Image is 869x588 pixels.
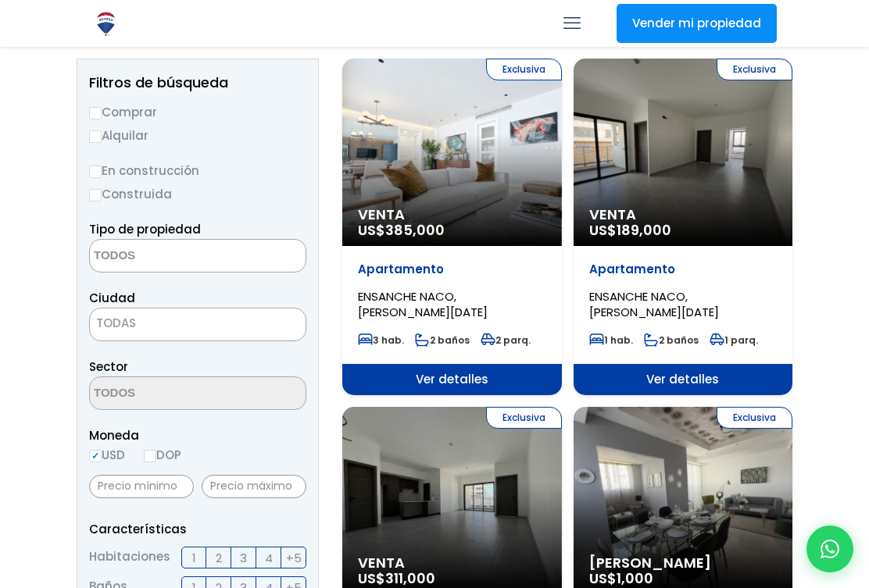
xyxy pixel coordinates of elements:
input: USD [89,450,102,462]
span: US$ [358,568,435,588]
label: Alquilar [89,126,306,145]
span: 4 [265,548,273,568]
a: Exclusiva Venta US$189,000 Apartamento ENSANCHE NACO, [PERSON_NAME][DATE] 1 hab. 2 baños 1 parq. ... [574,59,793,395]
input: DOP [144,450,156,462]
span: Exclusiva [717,407,792,429]
span: Ver detalles [342,364,562,395]
label: Construida [89,184,306,204]
span: 1 hab. [589,333,633,347]
input: Comprar [89,107,102,119]
span: TODAS [90,312,306,334]
a: mobile menu [559,10,585,37]
span: 1 [192,548,196,568]
p: Apartamento [589,262,778,277]
span: Exclusiva [486,407,562,429]
span: 189,000 [617,220,671,240]
label: En construcción [89,161,306,180]
span: +5 [286,548,302,568]
h2: Filtros de búsqueda [89,75,306,91]
img: Logo de REMAX [92,10,120,37]
input: Precio máximo [202,475,306,498]
input: Alquilar [89,130,102,143]
span: ENSANCHE NACO, [PERSON_NAME][DATE] [589,288,719,320]
textarea: Search [90,240,241,273]
span: US$ [589,220,671,240]
input: Precio mínimo [89,475,194,498]
span: 2 baños [644,333,699,347]
span: 3 hab. [358,333,404,347]
span: 3 [240,548,247,568]
span: Sector [89,358,128,375]
input: Construida [89,189,102,201]
span: Venta [358,555,546,571]
span: Moneda [89,426,306,445]
span: 2 baños [415,333,470,347]
span: Tipo de propiedad [89,221,201,237]
a: Vender mi propiedad [617,4,777,43]
span: TODAS [96,315,136,331]
span: Ver detalles [574,364,793,395]
label: USD [89,445,125,465]
a: Exclusiva Venta US$385,000 Apartamento ENSANCHE NACO, [PERSON_NAME][DATE] 3 hab. 2 baños 2 parq. ... [342,59,562,395]
span: US$ [358,220,445,240]
span: [PERSON_NAME] [589,555,778,571]
span: 1 parq. [710,333,758,347]
span: Venta [358,207,546,223]
span: 2 parq. [481,333,531,347]
p: Características [89,519,306,539]
span: 311,000 [385,568,435,588]
label: Comprar [89,102,306,122]
span: ENSANCHE NACO, [PERSON_NAME][DATE] [358,288,488,320]
span: Exclusiva [486,59,562,80]
span: 2 [216,548,222,568]
textarea: Search [90,377,241,411]
input: En construcción [89,166,102,178]
label: DOP [144,445,181,465]
p: Apartamento [358,262,546,277]
span: Habitaciones [89,547,170,568]
span: US$ [589,568,653,588]
span: TODAS [89,308,306,341]
span: 385,000 [385,220,445,240]
span: 1,000 [617,568,653,588]
span: Ciudad [89,290,135,306]
span: Venta [589,207,778,223]
span: Exclusiva [717,59,792,80]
